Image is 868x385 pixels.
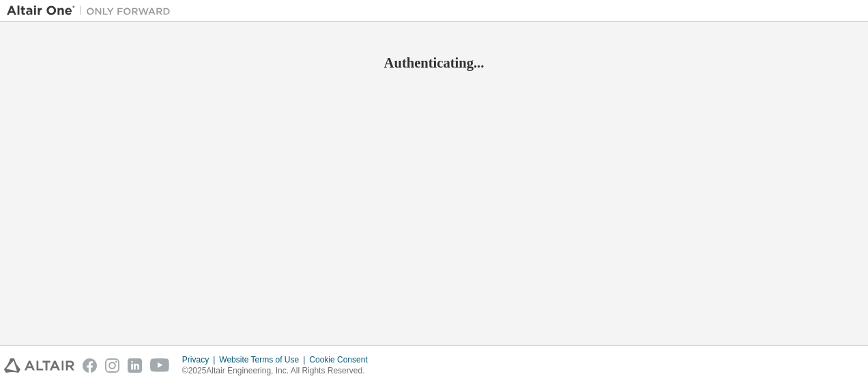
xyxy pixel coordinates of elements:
img: instagram.svg [105,358,119,373]
img: linkedin.svg [128,358,142,373]
div: Website Terms of Use [219,354,309,365]
img: Altair One [7,4,177,18]
img: facebook.svg [83,358,97,373]
img: youtube.svg [150,358,170,373]
h2: Authenticating... [7,54,861,72]
div: Cookie Consent [309,354,375,365]
div: Privacy [182,354,219,365]
p: © 2025 Altair Engineering, Inc. All Rights Reserved. [182,365,376,377]
img: altair_logo.svg [4,358,74,373]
